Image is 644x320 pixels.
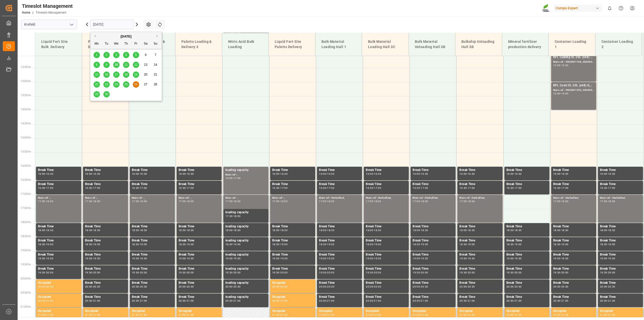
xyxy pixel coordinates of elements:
div: 18:00 [327,200,334,202]
div: BFL CaBMg SL 20L (x48) EN,IN MTO [553,55,594,60]
div: Choose Sunday, September 7th, 2025 [152,52,159,58]
span: 21 [154,73,157,76]
div: Liquid Fert Site Bulk Delivery [39,37,78,52]
span: 26 [134,83,137,86]
div: Break Time [459,182,500,187]
div: - [92,173,93,175]
div: Break Time [272,168,313,173]
div: 18:00 [225,229,233,231]
div: 18:30 [93,229,100,231]
div: loading capacity [225,168,266,173]
div: Break Time [506,182,547,187]
div: Th [123,41,129,47]
div: Break Time [132,168,173,173]
span: 18:00 Hr [21,221,31,224]
span: 30 [105,92,108,96]
div: Choose Saturday, September 27th, 2025 [143,81,149,88]
div: - [139,187,140,189]
button: Next Month [156,34,159,38]
div: Break Time [179,182,220,187]
span: 17:30 Hr [21,207,31,209]
div: 13:00 [553,92,560,95]
div: 16:30 [38,187,45,189]
div: Fr [133,41,139,47]
div: Compo Expert [554,5,602,12]
div: month 2025-09 [92,50,160,99]
div: 17:00 [421,187,428,189]
div: - [279,187,280,189]
button: Help Center [615,3,627,14]
div: Break Time [600,168,641,173]
input: DD.MM.YYYY [90,20,134,29]
div: Container Loading 1 [553,37,591,52]
div: We [113,41,119,47]
div: Choose Thursday, September 11th, 2025 [123,62,129,68]
div: - [513,187,514,189]
div: Choose Tuesday, September 16th, 2025 [103,72,110,78]
span: 24 [114,83,118,86]
div: Break Time [38,168,79,173]
div: Choose Monday, September 22nd, 2025 [94,81,100,88]
div: 16:00 [132,173,139,175]
div: 17:00 [85,200,92,202]
span: 11 [124,63,128,66]
div: Main ref : 4500001250, 2000001461 [553,88,594,92]
div: Main ref : Herbstfest, [413,196,454,200]
span: 16:30 Hr [21,179,31,181]
div: Break Time [272,224,313,229]
div: Main ref : Herbstfest, [366,196,407,200]
div: 18:00 [140,200,147,202]
div: Choose Saturday, September 20th, 2025 [143,72,149,78]
span: 9 [106,63,107,66]
div: Container Loading 2 [599,37,638,52]
div: - [467,173,467,175]
div: 17:00 [187,187,194,189]
div: Choose Thursday, September 25th, 2025 [123,81,129,88]
div: 16:30 [468,173,475,175]
div: Mineral fertilizer production delivery [506,37,545,52]
div: 17:00 [608,187,615,189]
div: - [139,229,140,231]
div: Break Time [366,224,407,229]
div: Main ref : 4500001106, 2000001155 [553,60,594,64]
div: Bulk Material Loading Hall 3C [366,37,405,52]
div: 17:00 [413,200,420,202]
div: Tu [103,41,110,47]
div: Main ref : , [179,196,220,200]
div: Break Time [85,182,126,187]
div: Main ref : , [225,196,266,200]
div: Choose Tuesday, September 30th, 2025 [103,91,110,97]
div: [DATE] [90,34,162,39]
div: Sa [143,41,149,47]
span: 23 [105,83,108,86]
div: Main ref : , [132,196,173,200]
div: Choose Friday, September 26th, 2025 [133,81,139,88]
div: Break Time [132,182,173,187]
div: - [92,200,93,202]
span: 14:30 Hr [21,122,31,125]
span: 15:00 Hr [21,136,31,139]
div: Main ref : , [85,196,126,200]
span: 20 [144,73,147,76]
span: 13:30 Hr [21,94,31,97]
div: 17:30 [225,215,233,217]
span: 16 [105,73,108,76]
div: - [233,215,233,217]
div: Choose Friday, September 5th, 2025 [133,52,139,58]
div: - [139,200,140,202]
span: 13 [144,63,147,66]
div: - [607,173,608,175]
div: - [607,187,608,189]
div: 18:30 [233,229,241,231]
span: 15 [95,73,98,76]
a: Home [22,11,30,14]
div: 16:30 [366,187,373,189]
span: 6 [145,53,147,57]
span: 12 [134,63,137,66]
div: loading capacity [225,224,266,229]
div: - [373,200,374,202]
div: Break Time [600,224,641,229]
div: 16:30 [421,173,428,175]
div: - [420,200,421,202]
span: 14:00 Hr [21,108,31,111]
